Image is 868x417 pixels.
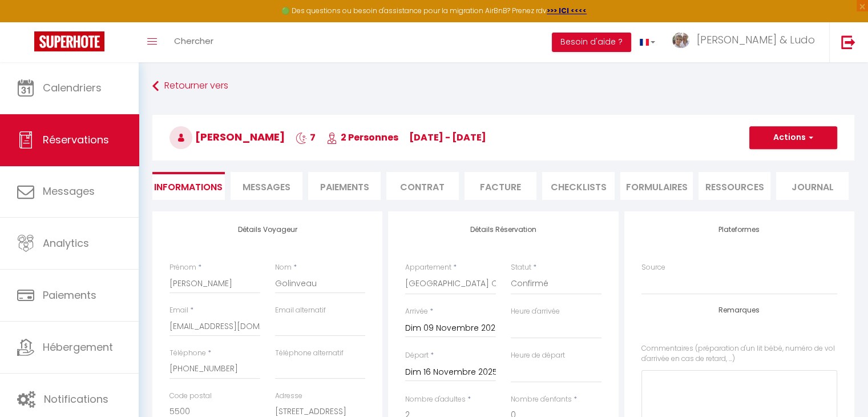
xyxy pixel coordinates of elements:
[841,35,855,49] img: logout
[641,262,665,273] label: Source
[43,184,95,198] span: Messages
[169,348,206,359] label: Téléphone
[697,33,815,47] span: [PERSON_NAME] & Ludo
[296,131,316,144] span: 7
[152,172,225,200] li: Informations
[405,262,451,273] label: Appartement
[43,133,109,147] span: Réservations
[169,391,212,402] label: Code postal
[749,126,837,149] button: Actions
[165,22,222,62] a: Chercher
[169,262,196,273] label: Prénom
[326,131,398,144] span: 2 Personnes
[641,226,837,234] h4: Plateformes
[43,236,89,250] span: Analytics
[44,392,108,406] span: Notifications
[169,226,365,234] h4: Détails Voyageur
[511,394,572,405] label: Nombre d'enfants
[547,6,587,15] a: >>> ICI <<<<
[664,22,829,62] a: ... [PERSON_NAME] & Ludo
[275,391,302,402] label: Adresse
[672,33,689,48] img: ...
[43,340,113,354] span: Hébergement
[43,288,96,302] span: Paiements
[542,172,615,200] li: CHECKLISTS
[699,172,771,200] li: Ressources
[552,33,631,52] button: Besoin d'aide ?
[152,76,854,97] a: Retourner vers
[386,172,459,200] li: Contrat
[174,35,213,47] span: Chercher
[169,305,188,316] label: Email
[405,394,466,405] label: Nombre d'adultes
[409,131,486,144] span: [DATE] - [DATE]
[511,350,565,361] label: Heure de départ
[511,262,531,273] label: Statut
[641,343,837,365] label: Commentaires (préparation d'un lit bébé, numéro de vol d'arrivée en cas de retard, ...)
[776,172,849,200] li: Journal
[405,350,429,361] label: Départ
[275,348,344,359] label: Téléphone alternatif
[308,172,381,200] li: Paiements
[243,181,290,194] span: Messages
[275,262,292,273] label: Nom
[620,172,693,200] li: FORMULAIRES
[275,305,326,316] label: Email alternatif
[641,306,837,314] h4: Remarques
[169,130,285,144] span: [PERSON_NAME]
[34,31,104,51] img: Super Booking
[43,81,102,95] span: Calendriers
[465,172,537,200] li: Facture
[511,306,560,317] label: Heure d'arrivée
[405,306,428,317] label: Arrivée
[405,226,601,234] h4: Détails Réservation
